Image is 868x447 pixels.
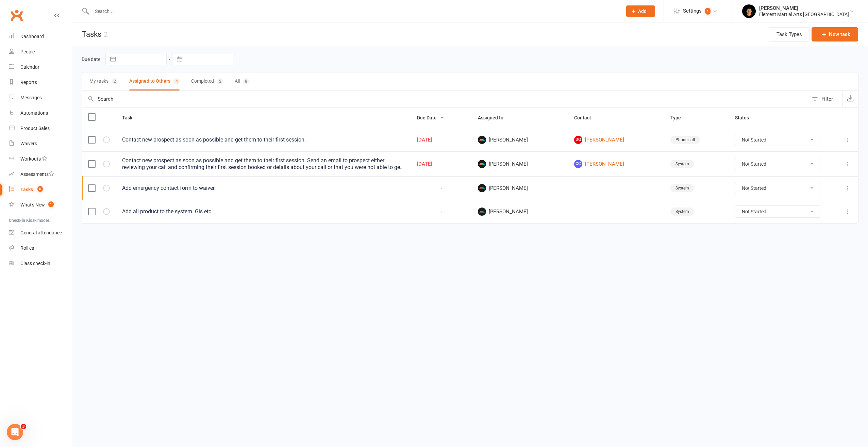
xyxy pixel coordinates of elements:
div: Waivers [20,141,37,146]
span: 1 [705,8,711,15]
a: What's New1 [9,197,72,213]
div: 8 [243,78,249,84]
iframe: Intercom live chat [7,424,23,440]
div: Reports [20,80,37,85]
div: - [417,209,466,215]
a: Tasks 6 [9,182,72,197]
button: Type [670,114,688,122]
button: Task Types [769,27,810,42]
span: 1 [48,201,54,207]
div: Contact new prospect as soon as possible and get them to their first session. [122,136,405,143]
span: Add [638,9,647,14]
a: Messages [9,90,72,105]
span: Type [670,115,688,120]
div: Roll call [20,245,36,251]
span: [PERSON_NAME] [478,160,562,168]
span: Settings [683,3,702,19]
button: Filter [808,91,842,107]
a: Product Sales [9,121,72,136]
img: phillip Graham [478,208,486,216]
a: General attendance kiosk mode [9,225,72,241]
span: Assigned to [478,115,511,120]
div: Assessments [20,171,54,177]
div: Element Martial Arts [GEOGRAPHIC_DATA] [759,11,849,17]
button: My tasks2 [89,72,118,90]
label: Due date [82,56,100,62]
button: Add [626,5,655,17]
img: phillip Graham [478,184,486,192]
div: 2 [112,78,118,84]
span: 6 [37,186,43,192]
div: [DATE] [417,161,466,167]
div: Add emergency contact form to waiver. [122,185,405,192]
span: Task [122,115,140,120]
button: Completed2 [191,72,223,90]
div: Calendar [20,64,39,70]
div: 2 [217,78,223,84]
a: Roll call [9,241,72,256]
div: Product Sales [20,126,50,131]
div: System [670,160,694,168]
span: Status [735,115,756,120]
div: Dashboard [20,34,44,39]
input: Search [82,91,808,107]
img: phillip Graham [478,136,486,144]
button: Contact [574,114,599,122]
div: - [417,185,466,191]
div: Workouts [20,156,41,162]
a: Automations [9,105,72,121]
img: phillip Graham [478,160,486,168]
div: 4 [174,78,180,84]
button: All8 [235,72,249,90]
button: Task [122,114,140,122]
span: [PERSON_NAME] [478,136,562,144]
button: Assigned to [478,114,511,122]
a: Assessments [9,167,72,182]
a: Clubworx [8,7,25,24]
span: CC [574,160,582,168]
div: [DATE] [417,137,466,143]
span: [PERSON_NAME] [478,184,562,192]
div: 2 [104,30,107,38]
div: System [670,184,694,192]
a: Class kiosk mode [9,256,72,271]
span: [PERSON_NAME] [478,208,562,216]
button: Assigned to Others4 [129,72,180,90]
a: Waivers [9,136,72,151]
div: Filter [821,95,833,103]
div: What's New [20,202,45,208]
div: Tasks [20,187,33,192]
div: Messages [20,95,42,100]
div: [PERSON_NAME] [759,5,849,11]
button: Due Date [417,114,444,122]
span: Due Date [417,115,444,120]
div: Contact new prospect as soon as possible and get them to their first session. Send an email to pr... [122,157,405,171]
input: Search... [90,6,617,16]
div: Add all product to the system. Gis etc [122,208,405,215]
img: thumb_image1752621665.png [742,4,756,18]
a: Calendar [9,60,72,75]
a: CC[PERSON_NAME] [574,160,658,168]
a: Workouts [9,151,72,167]
a: People [9,44,72,60]
button: Status [735,114,756,122]
div: Class check-in [20,261,50,266]
h1: Tasks [72,22,107,46]
a: Reports [9,75,72,90]
div: General attendance [20,230,62,235]
span: Contact [574,115,599,120]
button: New task [812,27,858,42]
span: DG [574,136,582,144]
div: Automations [20,110,48,116]
div: Phone call [670,136,700,144]
div: System [670,208,694,216]
span: 3 [21,424,26,429]
div: People [20,49,35,54]
a: DG[PERSON_NAME] [574,136,658,144]
a: Dashboard [9,29,72,44]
